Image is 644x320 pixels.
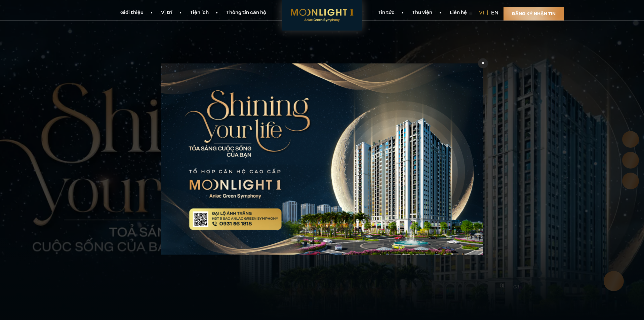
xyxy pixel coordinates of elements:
[217,9,275,16] a: Thông tin căn hộ
[403,9,441,16] a: Thư viện
[441,9,476,16] a: Liên hệ
[112,9,152,16] a: Giới thiệu
[491,9,498,16] a: en
[181,9,217,16] a: Tiện ích
[504,7,564,20] a: Đăng ký nhận tin
[152,9,181,16] a: Vị trí
[479,9,484,16] a: vi
[369,9,403,16] a: Tin tức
